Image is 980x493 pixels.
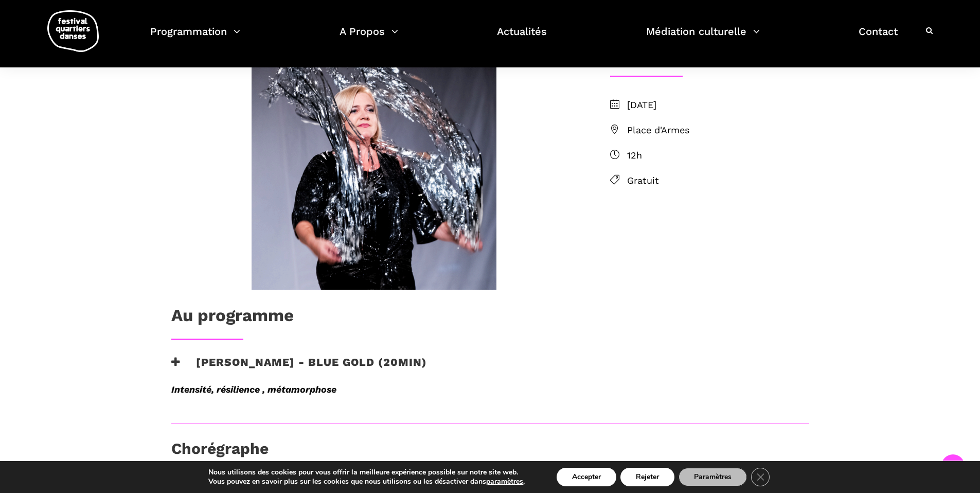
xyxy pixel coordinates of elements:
[859,23,898,53] a: Contact
[208,468,525,477] p: Nous utilisons des cookies pour vous offrir la meilleure expérience possible sur notre site web.
[171,305,294,331] h1: Au programme
[627,98,809,113] span: [DATE]
[340,23,398,53] a: A Propos
[47,10,99,52] img: logo-fqd-med
[679,468,747,486] button: Paramètres
[646,23,760,53] a: Médiation culturelle
[627,123,809,138] span: Place d'Armes
[171,439,269,465] h3: Chorégraphe
[497,23,547,53] a: Actualités
[627,173,809,188] span: Gratuit
[208,477,525,486] p: Vous pouvez en savoir plus sur les cookies que nous utilisons ou les désactiver dans .
[751,468,770,486] button: Close GDPR Cookie Banner
[486,477,523,486] button: paramètres
[557,468,616,486] button: Accepter
[171,384,336,395] strong: Intensité, résilience , métamorphose
[627,148,809,163] span: 12h
[171,356,427,381] h3: [PERSON_NAME] - Blue Gold (20min)
[620,468,674,486] button: Rejeter
[150,23,240,53] a: Programmation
